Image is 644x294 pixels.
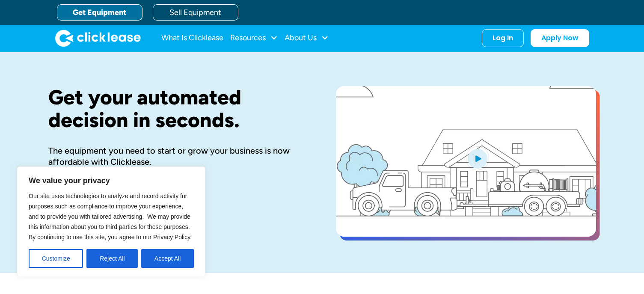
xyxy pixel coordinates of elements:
div: We value your privacy [17,166,205,277]
div: About Us [285,30,329,47]
a: Sell Equipment [153,4,238,21]
a: home [55,30,141,47]
a: Get Equipment [57,4,142,21]
button: Customize [29,249,83,268]
div: The equipment you need to start or grow your business is now affordable with Clicklease. [48,145,309,167]
div: Log In [493,34,513,42]
a: Apply Now [531,29,589,47]
p: We value your privacy [29,175,194,186]
img: Blue play button logo on a light blue circular background [466,146,489,170]
a: What Is Clicklease [161,30,223,47]
button: Reject All [86,249,138,268]
div: Resources [230,30,278,47]
img: Clicklease logo [55,30,141,47]
h1: Get your automated decision in seconds. [48,86,309,131]
a: open lightbox [336,86,596,237]
span: Our site uses technologies to analyze and record activity for purposes such as compliance to impr... [29,193,192,241]
button: Accept All [141,249,194,268]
